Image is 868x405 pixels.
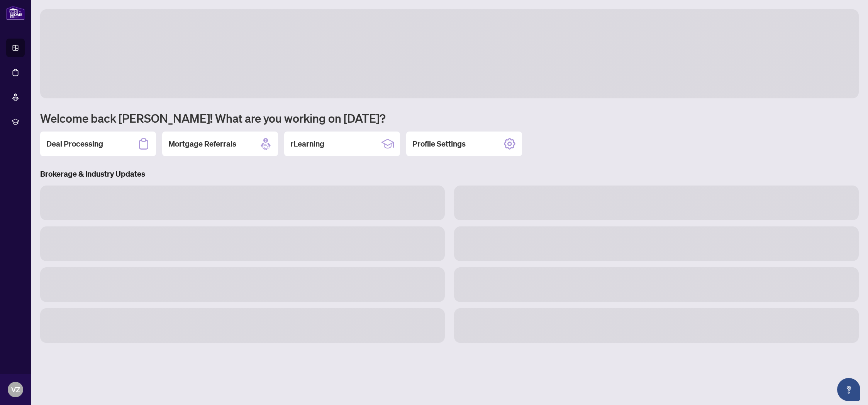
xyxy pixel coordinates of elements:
[40,111,859,125] h1: Welcome back [PERSON_NAME]! What are you working on [DATE]?
[412,138,466,149] h2: Profile Settings
[290,138,324,149] h2: rLearning
[6,6,25,20] img: logo
[168,138,236,149] h2: Mortgage Referrals
[11,384,20,395] span: VZ
[40,169,859,179] h3: Brokerage & Industry Updates
[46,138,103,149] h2: Deal Processing
[837,378,860,401] button: Open asap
